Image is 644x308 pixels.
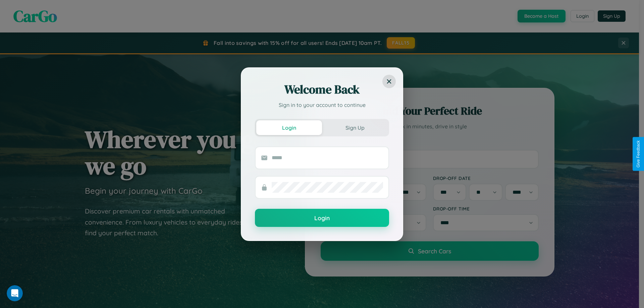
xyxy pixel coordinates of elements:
[7,285,23,301] iframe: Intercom live chat
[255,81,389,98] h2: Welcome Back
[256,120,322,135] button: Login
[322,120,388,135] button: Sign Up
[255,209,389,227] button: Login
[255,101,389,109] p: Sign in to your account to continue
[636,140,641,168] div: Give Feedback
